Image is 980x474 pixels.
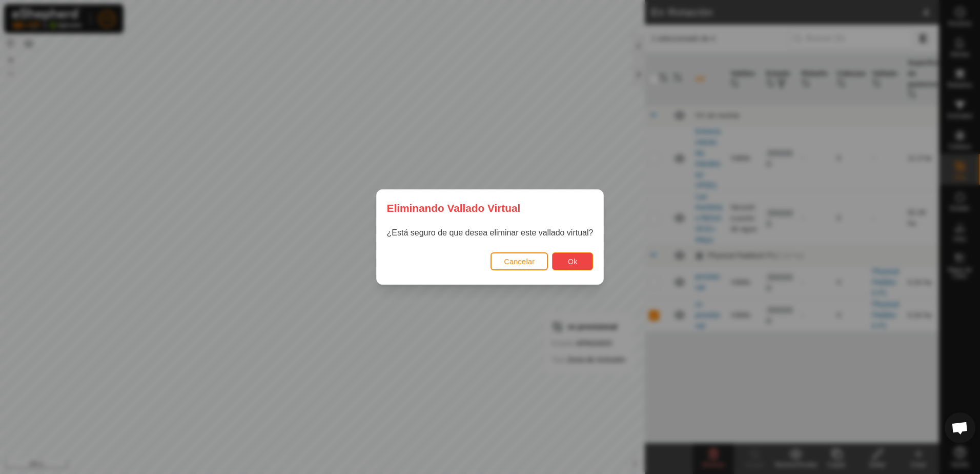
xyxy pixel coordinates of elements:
div: Chat abierto [945,412,975,443]
span: Ok [568,258,578,266]
p: ¿Está seguro de que desea eliminar este vallado virtual? [387,227,594,239]
span: Cancelar [504,258,535,266]
button: Cancelar [491,252,548,270]
span: Eliminando Vallado Virtual [387,200,521,216]
button: Ok [552,252,593,270]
